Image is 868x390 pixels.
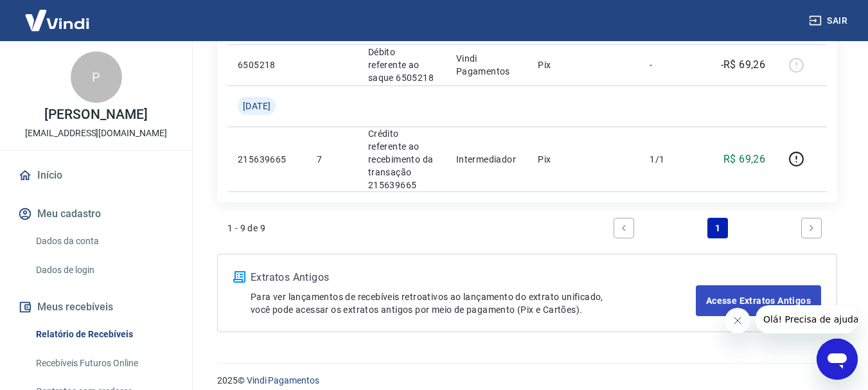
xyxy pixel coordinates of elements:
img: ícone [233,271,245,283]
button: Sair [806,9,853,33]
button: Meu cadastro [15,200,177,228]
p: [PERSON_NAME] [44,108,147,121]
a: Acesse Extratos Antigos [696,285,821,316]
a: Recebíveis Futuros Online [31,350,177,377]
p: - [650,58,687,71]
div: P [71,51,122,103]
a: Next page [801,218,822,238]
a: Relatório de Recebíveis [31,321,177,348]
p: Extratos Antigos [251,270,696,285]
p: 2025 © [217,374,837,387]
p: Vindi Pagamentos [456,52,517,78]
p: R$ 69,26 [723,152,765,167]
a: Vindi Pagamentos [247,375,319,386]
p: 1/1 [650,153,687,166]
iframe: Fechar mensagem [725,308,750,333]
p: Crédito referente ao recebimento da transação 215639665 [368,127,436,191]
p: 1 - 9 de 9 [227,222,265,235]
p: -R$ 69,26 [721,57,766,73]
p: Intermediador [456,153,517,166]
p: 6505218 [238,58,296,71]
iframe: Mensagem da empresa [756,305,858,333]
p: Pix [538,58,629,71]
a: Previous page [614,218,634,238]
span: Olá! Precisa de ajuda? [8,9,108,19]
p: Débito referente ao saque 6505218 [368,46,436,84]
a: Page 1 is your current page [707,218,728,238]
p: Para ver lançamentos de recebíveis retroativos ao lançamento do extrato unificado, você pode aces... [251,290,696,316]
a: Dados da conta [31,228,177,254]
ul: Pagination [608,213,827,244]
iframe: Botão para abrir a janela de mensagens [817,339,858,380]
p: 215639665 [238,153,296,166]
span: [DATE] [243,100,270,112]
img: Vindi [15,1,99,40]
a: Dados de login [31,257,177,283]
a: Início [15,161,177,190]
button: Meus recebíveis [15,293,177,321]
p: 7 [317,153,347,166]
p: Pix [538,153,629,166]
p: [EMAIL_ADDRESS][DOMAIN_NAME] [25,127,167,140]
